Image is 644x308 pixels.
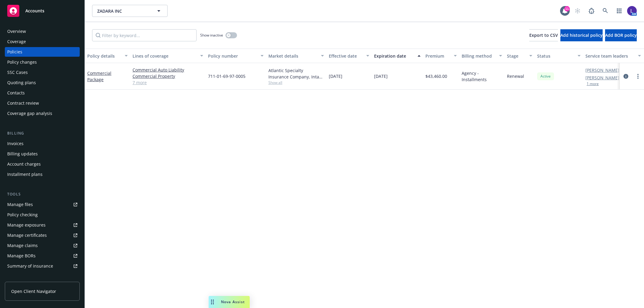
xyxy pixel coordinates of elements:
[5,37,80,46] a: Coverage
[7,109,52,118] div: Coverage gap analysis
[7,220,46,230] div: Manage exposures
[7,98,39,108] div: Contract review
[5,68,80,77] a: SSC Cases
[87,53,121,59] div: Policy details
[605,29,637,41] button: Add BOR policy
[221,299,245,304] span: Nova Assist
[605,32,637,38] span: Add BOR policy
[87,70,111,82] a: Commercial Package
[7,241,38,250] div: Manage claims
[425,73,447,79] span: $43,460.00
[209,296,216,308] div: Drag to move
[7,78,36,87] div: Quoting plans
[585,5,598,17] a: Report a Bug
[268,53,317,59] div: Market details
[529,29,558,41] button: Export to CSV
[200,33,223,38] span: Show inactive
[462,70,502,83] span: Agency - Installments
[425,53,450,59] div: Premium
[564,6,570,11] div: 11
[92,5,168,17] button: ZADARA INC
[5,27,80,36] a: Overview
[7,170,43,179] div: Installment plans
[7,47,22,57] div: Policies
[5,57,80,67] a: Policy changes
[634,73,642,80] a: more
[133,73,203,79] a: Commercial Property
[7,88,25,98] div: Contacts
[374,73,388,79] span: [DATE]
[133,53,197,59] div: Lines of coverage
[7,200,33,209] div: Manage files
[329,73,342,79] span: [DATE]
[25,8,44,13] span: Accounts
[5,2,80,19] a: Accounts
[374,53,414,59] div: Expiration date
[5,261,80,271] a: Summary of insurance
[11,288,56,294] span: Open Client Navigator
[7,261,53,271] div: Summary of insurance
[329,53,363,59] div: Effective date
[5,170,80,179] a: Installment plans
[7,251,36,261] div: Manage BORs
[7,159,41,169] div: Account charges
[5,149,80,159] a: Billing updates
[505,49,535,63] button: Stage
[5,139,80,148] a: Invoices
[585,67,619,73] a: [PERSON_NAME]
[209,296,250,308] button: Nova Assist
[133,79,203,86] a: 7 more
[5,210,80,220] a: Policy checking
[572,5,584,17] a: Start snowing
[130,49,206,63] button: Lines of coverage
[133,67,203,73] a: Commercial Auto Liability
[622,73,630,80] a: circleInformation
[587,82,599,86] button: 1 more
[5,191,80,197] div: Tools
[7,149,38,159] div: Billing updates
[5,230,80,240] a: Manage certificates
[208,53,257,59] div: Policy number
[268,80,324,85] span: Show all
[97,8,149,14] span: ZADARA INC
[5,159,80,169] a: Account charges
[7,230,47,240] div: Manage certificates
[560,32,603,38] span: Add historical policy
[535,49,583,63] button: Status
[560,29,603,41] button: Add historical policy
[529,32,558,38] span: Export to CSV
[7,27,26,36] div: Overview
[5,98,80,108] a: Contract review
[599,5,611,17] a: Search
[5,251,80,261] a: Manage BORs
[7,210,38,220] div: Policy checking
[540,74,552,79] span: Active
[5,130,80,136] div: Billing
[462,53,495,59] div: Billing method
[266,49,326,63] button: Market details
[326,49,372,63] button: Effective date
[537,53,574,59] div: Status
[5,88,80,98] a: Contacts
[613,5,625,17] a: Switch app
[268,67,324,80] div: Atlantic Specialty Insurance Company, Intact Insurance
[92,29,197,41] input: Filter by keyword...
[7,57,37,67] div: Policy changes
[5,47,80,57] a: Policies
[459,49,505,63] button: Billing method
[5,241,80,250] a: Manage claims
[7,139,24,148] div: Invoices
[85,49,130,63] button: Policy details
[5,220,80,230] a: Manage exposures
[206,49,266,63] button: Policy number
[372,49,423,63] button: Expiration date
[423,49,459,63] button: Premium
[583,49,643,63] button: Service team leaders
[5,200,80,209] a: Manage files
[7,68,28,77] div: SSC Cases
[585,75,619,81] a: [PERSON_NAME]
[5,78,80,87] a: Quoting plans
[208,73,245,79] span: 711-01-69-97-0005
[627,6,637,16] img: photo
